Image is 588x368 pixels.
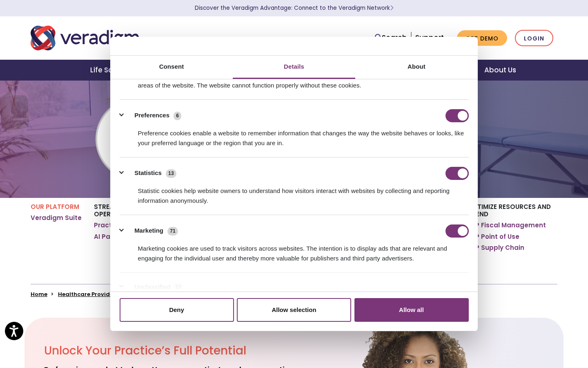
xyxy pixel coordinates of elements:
a: Discover the Veradigm Advantage: Connect to the Veradigm NetworkLearn More [195,4,394,12]
div: Statistic cookies help website owners to understand how visitors interact with websites by collec... [120,180,469,206]
a: ERP Point of Use [468,233,519,241]
a: Support [415,33,444,43]
div: Preference cookies enable a website to remember information that changes the way the website beha... [120,122,469,148]
button: Allow all [354,298,469,322]
button: Deny [120,298,234,322]
iframe: Drift Chat Widget [431,309,578,358]
button: Unclassified (13) [120,282,189,292]
a: ERP Supply Chain [468,244,524,252]
label: Statistics [134,168,162,178]
a: Get Demo [457,30,507,46]
h2: Unlock Your Practice’s Full Potential [44,344,339,358]
a: Login [515,30,553,47]
a: Healthcare Providers [58,290,118,298]
a: Life Sciences [80,60,148,81]
div: Marketing cookies are used to track visitors across websites. The intention is to display ads tha... [120,238,469,263]
button: Marketing (71) [120,224,183,238]
a: About Us [474,60,526,81]
a: Home [31,290,47,298]
label: Preferences [134,111,169,120]
a: About [355,56,478,79]
a: Practice Management [94,221,168,229]
span: Learn More [390,4,394,12]
a: Search [375,32,407,43]
img: Veradigm logo [31,25,143,52]
label: Marketing [134,226,163,236]
button: Preferences (6) [120,109,187,122]
button: Allow selection [237,298,351,322]
button: Statistics (13) [120,167,182,180]
a: AI Patient Scheduling [94,233,164,241]
a: Details [233,56,355,79]
a: ERP Fiscal Management [468,221,546,229]
a: Veradigm Suite [31,214,82,222]
a: Consent [110,56,233,79]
